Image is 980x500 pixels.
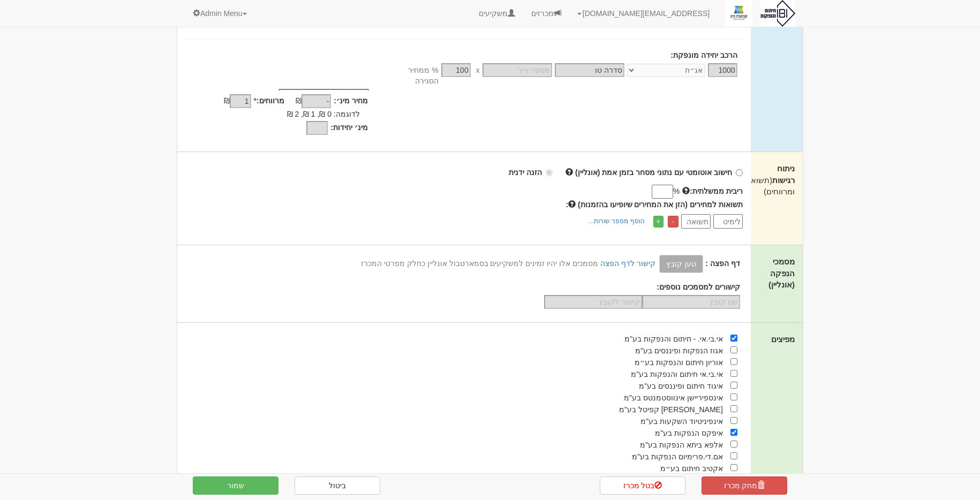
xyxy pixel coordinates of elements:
[642,295,740,309] input: שם קובץ
[660,464,723,473] span: אקטיב חיתום בע״מ
[743,176,795,196] span: (תשואות ומרווחים)
[566,199,742,210] label: :
[657,283,740,291] strong: קישורים למסמכים נוספים:
[555,63,624,77] input: שם הסדרה *
[600,259,655,268] a: קישור לדף הפצה
[483,63,552,77] input: מספר נייר
[476,65,480,75] span: x
[578,200,743,209] span: תשואות למחירים (הזן את המחירים שיופיעו בהזמנות)
[682,186,743,196] label: ריבית ממשלתית:
[619,405,723,414] span: [PERSON_NAME] קפיטל בע"מ
[653,216,664,228] a: +
[334,95,368,106] label: מחיר מינ׳:
[681,214,711,229] input: תשואה
[673,186,680,196] span: %
[655,429,723,437] span: איפקס הנפקות בע"מ
[736,169,743,176] input: חישוב אוטומטי עם נתוני מסחר בזמן אמת (אונליין)
[708,63,737,77] input: כמות
[635,358,723,367] span: אוריון חיתום והנפקות בע״מ
[668,216,679,228] a: -
[441,63,471,77] input: אחוז
[670,51,737,59] strong: הרכב יחידה מונפקת:
[640,417,723,426] span: אינפיניטיוד השקעות בע"מ
[509,168,542,177] strong: הזנה ידנית
[287,110,360,118] span: לדוגמה: 0 ₪, 1 ₪, 2 ₪
[702,476,787,495] a: מחק מכרז
[635,346,723,355] span: אגוז הנפקות ופיננסים בע"מ
[705,259,740,268] strong: דף הפצה :
[713,214,743,229] input: לימיט
[640,441,723,449] span: אלפא ביתא הנפקות בע"מ
[624,335,723,343] span: אי.בי.אי. - חיתום והנפקות בע"מ
[385,65,439,86] span: % ממחיר הסגירה
[600,476,685,495] a: בטל מכרז
[544,295,642,309] input: קישור לקובץ
[330,122,368,133] label: מינ׳ יחידות:
[631,370,722,378] span: אי.בי.אי חיתום והנפקות בע"מ
[546,169,553,176] input: הזנה ידנית
[254,95,284,106] label: מרווחים:
[193,476,278,495] button: שמור
[632,452,723,461] span: אם.די.פרימיום הנפקות בע"מ
[575,168,732,177] strong: חישוב אוטומטי עם נתוני מסחר בזמן אמת (אונליין)
[624,393,723,402] span: אינספיריישן אינווסטמנטס בע"מ
[585,215,648,227] a: הוסף מספר שורות...
[639,382,723,390] span: איגוד חיתום ופיננסים בע"מ
[204,95,254,108] div: ₪
[284,95,334,108] div: ₪
[295,476,380,495] a: ביטול
[771,334,795,345] label: מפיצים
[759,163,795,197] label: ניתוח רגישות
[361,259,598,268] span: מסמכים אלו יהיו זמינים למשקיעים בסמארטבול אונליין כחלק מפרטי המכרז
[759,256,795,290] label: מסמכי הנפקה (אונליין)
